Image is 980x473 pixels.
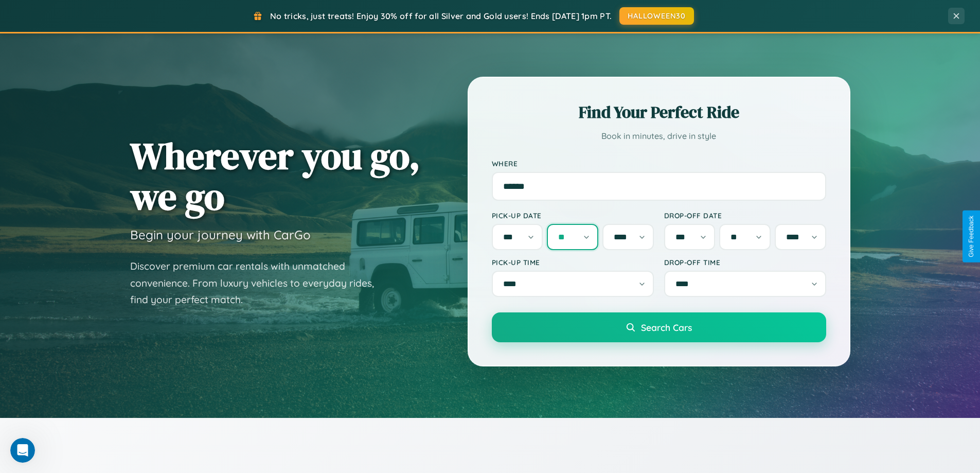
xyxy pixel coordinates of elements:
[664,258,826,267] label: Drop-off Time
[492,101,826,124] h2: Find Your Perfect Ride
[130,258,387,308] p: Discover premium car rentals with unmatched convenience. From luxury vehicles to everyday rides, ...
[492,159,826,168] label: Where
[10,438,35,463] iframe: Intercom live chat
[641,322,692,333] span: Search Cars
[270,11,612,21] span: No tricks, just treats! Enjoy 30% off for all Silver and Gold users! Ends [DATE] 1pm PT.
[492,211,654,220] label: Pick-up Date
[492,258,654,267] label: Pick-up Time
[130,227,311,242] h3: Begin your journey with CarGo
[130,135,420,217] h1: Wherever you go, we go
[492,312,826,342] button: Search Cars
[664,211,826,220] label: Drop-off Date
[968,216,975,257] div: Give Feedback
[492,129,826,144] p: Book in minutes, drive in style
[619,7,694,25] button: HALLOWEEN30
